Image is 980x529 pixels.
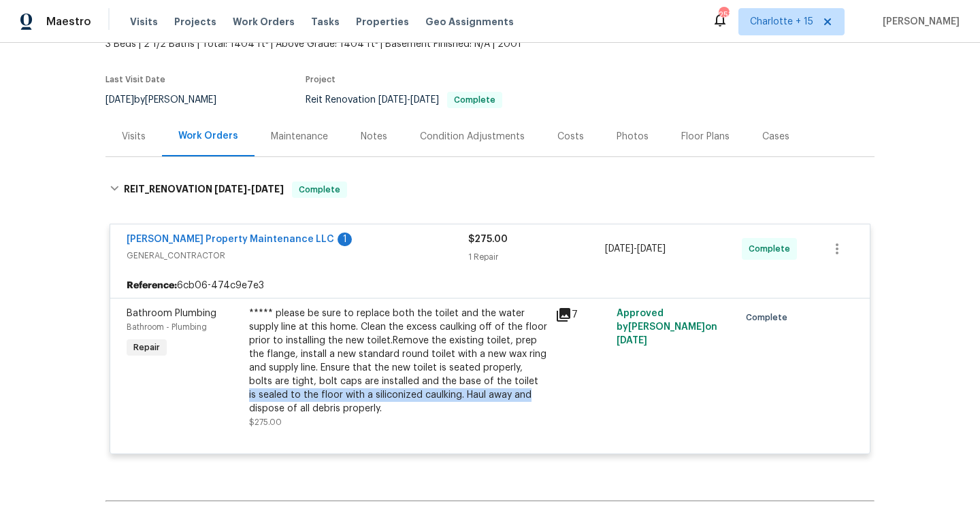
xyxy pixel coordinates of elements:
div: Work Orders [178,129,238,143]
div: 7 [555,307,608,323]
span: [DATE] [410,95,439,105]
div: Floor Plans [681,130,730,143]
div: 1 [338,233,352,246]
span: [DATE] [617,336,647,345]
span: Visits [130,15,158,29]
span: Work Orders [233,15,295,29]
span: Tasks [311,17,340,27]
span: Approved by [PERSON_NAME] on [617,309,717,345]
div: Visits [122,130,146,143]
span: Complete [749,242,796,256]
div: Photos [617,130,649,143]
span: - [378,95,439,105]
span: Maestro [46,15,91,29]
span: [DATE] [251,184,284,194]
div: Costs [557,130,584,143]
span: Properties [356,15,409,29]
span: Projects [174,15,216,29]
span: [PERSON_NAME] [877,15,960,29]
div: 6cb06-474c9e7e3 [110,273,870,298]
span: Complete [746,311,793,324]
span: Complete [293,183,346,197]
span: Reit Renovation [306,95,502,105]
span: - [214,184,284,194]
span: Charlotte + 15 [750,15,813,29]
div: Maintenance [271,130,328,143]
span: [DATE] [378,95,407,105]
span: Bathroom Plumbing [127,309,216,318]
span: 3 Beds | 2 1/2 Baths | Total: 1404 ft² | Above Grade: 1404 ft² | Basement Finished: N/A | 2001 [105,37,599,51]
div: REIT_RENOVATION [DATE]-[DATE]Complete [105,168,875,211]
span: GENERAL_CONTRACTOR [127,249,468,262]
span: [DATE] [637,244,666,254]
div: 1 Repair [468,250,605,264]
div: Notes [361,130,387,143]
div: 253 [719,8,728,22]
span: [DATE] [105,95,134,105]
span: - [605,242,666,256]
h6: REIT_RENOVATION [124,182,284,198]
span: Geo Assignments [425,15,514,29]
div: Condition Adjustments [420,130,525,143]
span: Bathroom - Plumbing [127,323,207,331]
span: Repair [128,341,165,354]
span: $275.00 [249,418,282,426]
span: Complete [448,96,501,104]
span: [DATE] [214,184,247,194]
b: Reference: [127,279,177,292]
div: ***** please be sure to replace both the toilet and the water supply line at this home. Clean the... [249,307,547,415]
span: Project [306,75,336,84]
a: [PERSON_NAME] Property Maintenance LLC [127,235,334,244]
span: $275.00 [468,235,508,244]
span: Last Visit Date [105,75,165,84]
span: [DATE] [605,244,634,254]
div: Cases [762,130,789,143]
div: by [PERSON_NAME] [105,92,233,108]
